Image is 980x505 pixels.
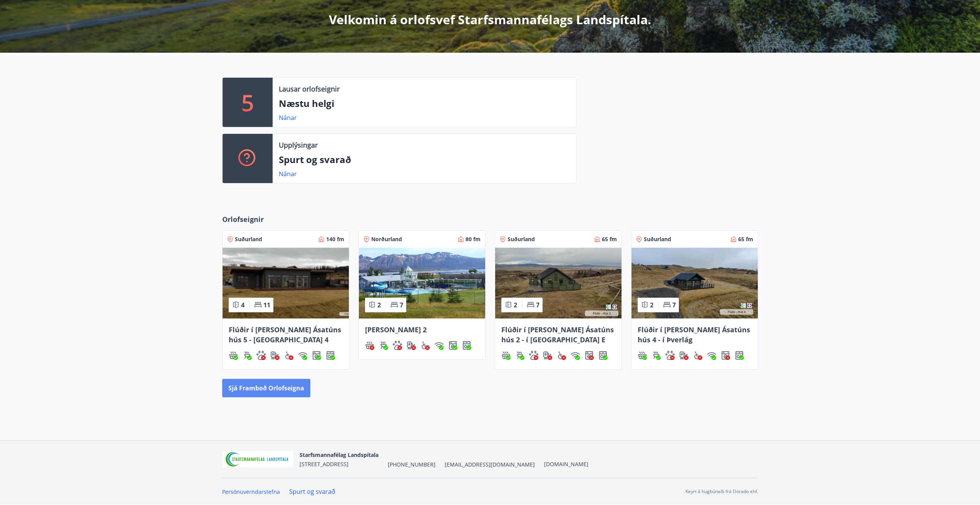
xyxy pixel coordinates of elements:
[585,351,594,360] img: Dl16BY4EX9PAW649lg1C3oBuIaAsR6QVDQBO2cTm.svg
[693,351,702,360] img: 8IYIKVZQyRlUC6HQIIUSdjpPGRncJsz2RzLgWvp4.svg
[501,351,511,360] img: h89QDIuHlAdpqTriuIvuEWkTH976fOgBEOOeu1mi.svg
[735,351,744,360] img: 7hj2GulIrg6h11dFIpsIzg8Ak2vZaScVwTihwv8g.svg
[289,487,335,496] a: Spurt og svarað
[379,341,388,350] div: Gasgrill
[407,341,416,350] div: Hleðslustöð fyrir rafbíla
[462,341,471,350] img: 7hj2GulIrg6h11dFIpsIzg8Ak2vZaScVwTihwv8g.svg
[279,170,297,178] a: Nánar
[359,248,485,318] img: Paella dish
[544,460,588,468] a: [DOMAIN_NAME]
[434,341,444,350] div: Þráðlaust net
[514,301,517,309] span: 2
[638,325,750,344] span: Flúðir í [PERSON_NAME] Ásatúns hús 4 - í Þverlág
[529,351,538,360] div: Gæludýr
[679,351,689,360] div: Hleðslustöð fyrir rafbíla
[393,341,402,350] img: pxcaIm5dSOV3FS4whs1soiYWTwFQvksT25a9J10C.svg
[400,301,403,309] span: 7
[243,351,252,360] div: Gasgrill
[229,351,238,360] img: h89QDIuHlAdpqTriuIvuEWkTH976fOgBEOOeu1mi.svg
[256,351,266,360] div: Gæludýr
[707,351,716,360] img: HJRyFFsYp6qjeUYhR4dAD8CaCEsnIFYZ05miwXoh.svg
[420,341,430,350] img: 8IYIKVZQyRlUC6HQIIUSdjpPGRncJsz2RzLgWvp4.svg
[243,351,252,360] img: ZXjrS3QKesehq6nQAPjaRuRTI364z8ohTALB4wBr.svg
[329,11,651,28] p: Velkomin á orlofsvef Starfsmannafélags Landspítala.
[466,235,481,243] span: 80 fm
[543,351,552,360] img: nH7E6Gw2rvWFb8XaSdRp44dhkQaj4PJkOoRYItBQ.svg
[279,153,570,166] p: Spurt og svarað
[434,341,444,350] img: HJRyFFsYp6qjeUYhR4dAD8CaCEsnIFYZ05miwXoh.svg
[393,341,402,350] div: Gæludýr
[501,325,614,344] span: Flúðir í [PERSON_NAME] Ásatúns hús 2 - í [GEOGRAPHIC_DATA] E
[462,341,471,350] div: Uppþvottavél
[222,488,280,495] a: Persónuverndarstefna
[241,88,254,117] p: 5
[448,341,457,350] div: Þvottavél
[557,351,566,360] img: 8IYIKVZQyRlUC6HQIIUSdjpPGRncJsz2RzLgWvp4.svg
[300,451,379,458] span: Starfsmannafélag Landspítala
[529,351,538,360] img: pxcaIm5dSOV3FS4whs1soiYWTwFQvksT25a9J10C.svg
[222,214,264,224] span: Orlofseignir
[515,351,524,360] img: ZXjrS3QKesehq6nQAPjaRuRTI364z8ohTALB4wBr.svg
[388,461,436,468] span: [PHONE_NUMBER]
[263,301,270,309] span: 11
[312,351,321,360] div: Þvottavél
[279,113,297,122] a: Nánar
[284,351,293,360] div: Aðgengi fyrir hjólastól
[229,325,341,344] span: Flúðir í [PERSON_NAME] Ásatúns hús 5 - [GEOGRAPHIC_DATA] 4
[379,341,388,350] img: ZXjrS3QKesehq6nQAPjaRuRTI364z8ohTALB4wBr.svg
[536,301,539,309] span: 7
[365,341,374,350] img: h89QDIuHlAdpqTriuIvuEWkTH976fOgBEOOeu1mi.svg
[279,140,318,150] p: Upplýsingar
[284,351,293,360] img: 8IYIKVZQyRlUC6HQIIUSdjpPGRncJsz2RzLgWvp4.svg
[270,351,280,360] div: Hleðslustöð fyrir rafbíla
[365,341,374,350] div: Heitur pottur
[365,325,427,334] span: [PERSON_NAME] 2
[279,97,570,110] p: Næstu helgi
[557,351,566,360] div: Aðgengi fyrir hjólastól
[602,235,617,243] span: 65 fm
[312,351,321,360] img: Dl16BY4EX9PAW649lg1C3oBuIaAsR6QVDQBO2cTm.svg
[598,351,608,360] img: 7hj2GulIrg6h11dFIpsIzg8Ak2vZaScVwTihwv8g.svg
[420,341,430,350] div: Aðgengi fyrir hjólastól
[407,341,416,350] img: nH7E6Gw2rvWFb8XaSdRp44dhkQaj4PJkOoRYItBQ.svg
[652,351,661,360] div: Gasgrill
[223,248,349,318] img: Paella dish
[632,248,758,318] img: Paella dish
[495,248,622,318] img: Paella dish
[685,488,758,495] p: Keyrt á hugbúnaði frá Dorado ehf.
[508,235,535,243] span: Suðurland
[448,341,457,350] img: Dl16BY4EX9PAW649lg1C3oBuIaAsR6QVDQBO2cTm.svg
[638,351,647,360] div: Heitur pottur
[377,301,381,309] span: 2
[235,235,262,243] span: Suðurland
[665,351,675,360] img: pxcaIm5dSOV3FS4whs1soiYWTwFQvksT25a9J10C.svg
[672,301,676,309] span: 7
[371,235,402,243] span: Norðurland
[738,235,753,243] span: 65 fm
[585,351,594,360] div: Þvottavél
[638,351,647,360] img: h89QDIuHlAdpqTriuIvuEWkTH976fOgBEOOeu1mi.svg
[229,351,238,360] div: Heitur pottur
[652,351,661,360] img: ZXjrS3QKesehq6nQAPjaRuRTI364z8ohTALB4wBr.svg
[665,351,675,360] div: Gæludýr
[326,351,335,360] img: 7hj2GulIrg6h11dFIpsIzg8Ak2vZaScVwTihwv8g.svg
[650,301,653,309] span: 2
[298,351,307,360] div: Þráðlaust net
[300,460,348,468] span: [STREET_ADDRESS]
[735,351,744,360] div: Uppþvottavél
[222,379,310,397] button: Sjá framboð orlofseigna
[279,84,340,94] p: Lausar orlofseignir
[515,351,524,360] div: Gasgrill
[598,351,608,360] div: Uppþvottavél
[326,351,335,360] div: Uppþvottavél
[222,451,294,468] img: 55zIgFoyM5pksCsVQ4sUOj1FUrQvjI8pi0QwpkWm.png
[693,351,702,360] div: Aðgengi fyrir hjólastól
[721,351,730,360] div: Þvottavél
[445,461,535,468] span: [EMAIL_ADDRESS][DOMAIN_NAME]
[707,351,716,360] div: Þráðlaust net
[571,351,580,360] div: Þráðlaust net
[543,351,552,360] div: Hleðslustöð fyrir rafbíla
[326,235,344,243] span: 140 fm
[679,351,689,360] img: nH7E6Gw2rvWFb8XaSdRp44dhkQaj4PJkOoRYItBQ.svg
[644,235,671,243] span: Suðurland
